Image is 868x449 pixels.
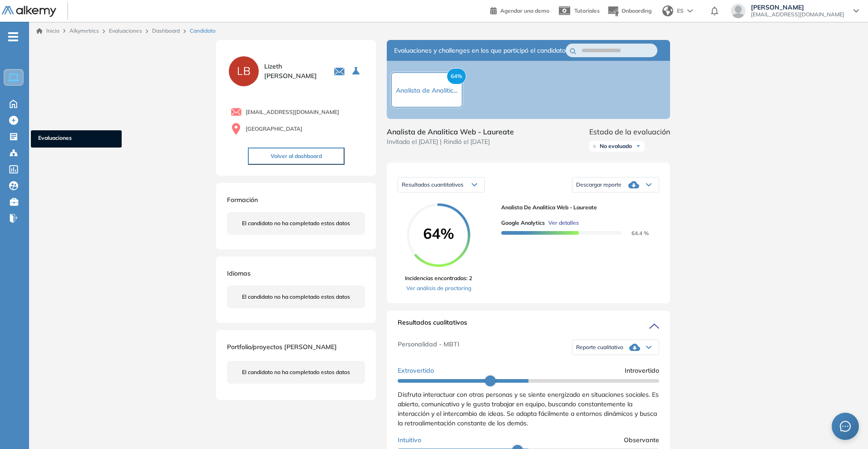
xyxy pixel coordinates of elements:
[545,219,579,227] button: Ver detalles
[607,1,651,21] button: Onboarding
[38,134,114,144] span: Evaluaciones
[677,7,684,15] span: ES
[227,54,261,88] img: PROFILE_MENU_LOGO_USER
[405,284,472,292] a: Ver análisis de proctoring
[687,9,693,13] img: arrow
[398,435,421,445] span: Intuitivo
[576,181,621,188] span: Descargar reporte
[576,344,623,351] span: Reporte cualitativo
[500,7,549,14] span: Agendar una demo
[398,318,467,332] span: Resultados cualitativos
[662,5,673,16] img: world
[264,62,323,81] span: Lizeth [PERSON_NAME]
[242,293,350,301] span: El candidato no ha completado estos datos
[405,274,472,282] span: Incidencias encontradas: 2
[574,7,600,14] span: Tutoriales
[109,27,142,34] a: Evaluaciones
[501,203,652,212] span: Analista de Analitica Web - Laureate
[501,219,545,227] span: Google Analytics
[636,143,641,149] img: Ícono de flecha
[621,7,651,14] span: Onboarding
[387,126,514,137] span: Analista de Analitica Web - Laureate
[600,143,632,150] span: No evaluado
[398,366,434,375] span: Extrovertido
[2,6,56,17] img: Logo
[490,5,549,15] a: Agendar una demo
[227,196,258,204] span: Formación
[398,340,459,355] span: Personalidad - MBTI
[242,368,350,376] span: El candidato no ha completado estos datos
[190,27,216,35] span: Candidato
[407,226,470,241] span: 64%
[36,27,59,35] a: Inicio
[69,27,99,34] span: Alkymetrics
[394,46,566,55] span: Evaluaciones y challenges en los que participó el candidato
[349,63,365,79] button: Seleccione la evaluación activa
[246,108,339,116] span: [EMAIL_ADDRESS][DOMAIN_NAME]
[751,11,844,18] span: [EMAIL_ADDRESS][DOMAIN_NAME]
[227,343,337,351] span: Portfolio/proyectos [PERSON_NAME]
[624,435,659,445] span: Observante
[227,269,251,277] span: Idiomas
[248,148,345,165] button: Volver al dashboard
[396,86,458,94] span: Analista de Analitic...
[242,219,350,227] span: El candidato no ha completado estos datos
[548,219,579,227] span: Ver detalles
[8,36,18,38] i: -
[387,137,514,147] span: Invitado el [DATE] | Rindió el [DATE]
[751,4,844,11] span: [PERSON_NAME]
[589,126,670,137] span: Estado de la evaluación
[398,390,659,427] span: Disfruta interactuar con otras personas y se siente energizado en situaciones sociales. Es abiert...
[625,366,659,375] span: Introvertido
[447,68,466,84] span: 64%
[152,27,180,34] a: Dashboard
[839,420,851,432] span: message
[621,230,649,237] span: 64.4 %
[402,181,464,188] span: Resultados cuantitativos
[246,125,302,133] span: [GEOGRAPHIC_DATA]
